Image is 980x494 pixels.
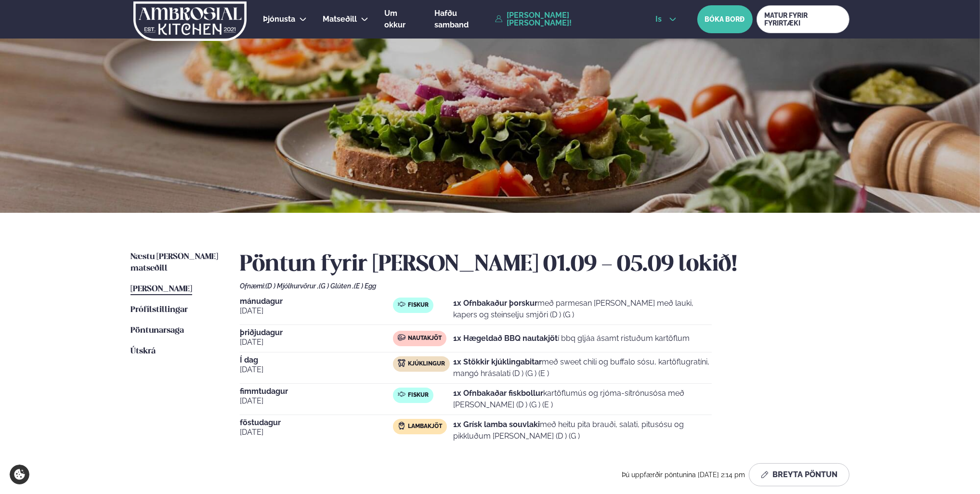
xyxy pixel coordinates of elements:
span: Þjónusta [263,14,295,24]
span: Þú uppfærðir pöntunina [DATE] 2:14 pm [622,471,745,479]
a: Þjónusta [263,13,295,25]
span: [DATE] [240,305,393,317]
button: is [648,15,684,23]
span: Lambakjöt [408,423,442,430]
a: Matseðill [323,13,357,25]
a: [PERSON_NAME] [131,284,192,295]
img: logo [132,1,248,41]
span: Pöntunarsaga [131,326,184,335]
a: MATUR FYRIR FYRIRTÆKI [757,5,849,33]
a: Um okkur [384,8,418,31]
span: [DATE] [240,427,393,438]
a: Cookie settings [10,465,29,484]
span: [PERSON_NAME] [131,285,192,293]
a: Næstu [PERSON_NAME] matseðill [131,251,221,274]
span: Fiskur [408,301,429,309]
span: mánudagur [240,298,393,305]
span: Nautakjöt [408,335,442,342]
h2: Pöntun fyrir [PERSON_NAME] 01.09 - 05.09 lokið! [240,251,849,278]
span: Í dag [240,356,393,364]
p: í bbq gljáa ásamt ristuðum kartöflum [453,333,690,344]
a: Pöntunarsaga [131,325,184,337]
span: þriðjudagur [240,329,393,337]
button: BÓKA BORÐ [697,5,753,33]
span: föstudagur [240,419,393,427]
span: Útskrá [131,347,156,355]
a: Útskrá [131,346,156,357]
img: fish.svg [398,390,405,398]
img: chicken.svg [398,359,405,367]
p: með sweet chili og buffalo sósu, kartöflugratíni, mangó hrásalati (D ) (G ) (E ) [453,356,712,379]
span: Matseðill [323,14,357,24]
span: Kjúklingur [408,360,445,368]
p: kartöflumús og rjóma-sítrónusósa með [PERSON_NAME] (D ) (G ) (E ) [453,388,712,411]
span: is [655,15,665,23]
a: [PERSON_NAME] [PERSON_NAME]! [495,12,633,27]
strong: 1x Ofnbakaður þorskur [453,299,537,308]
strong: 1x Ofnbakaðar fiskbollur [453,389,543,398]
span: (E ) Egg [354,282,376,290]
span: Um okkur [384,9,405,29]
p: með parmesan [PERSON_NAME] með lauki, kapers og steinselju smjöri (D ) (G ) [453,298,712,321]
img: fish.svg [398,300,405,308]
strong: 1x Stökkir kjúklingabitar [453,357,542,366]
button: Breyta Pöntun [749,463,849,486]
span: (D ) Mjólkurvörur , [265,282,319,290]
p: með heitu pita brauði, salati, pitusósu og pikkluðum [PERSON_NAME] (D ) (G ) [453,419,712,442]
span: [DATE] [240,364,393,376]
img: Lamb.svg [398,422,405,429]
span: [DATE] [240,395,393,407]
span: (G ) Glúten , [319,282,354,290]
span: Hafðu samband [434,9,469,29]
a: Prófílstillingar [131,304,188,316]
span: Prófílstillingar [131,306,188,314]
img: beef.svg [398,334,405,341]
span: fimmtudagur [240,388,393,395]
strong: 1x Hægeldað BBQ nautakjöt [453,334,558,343]
span: Næstu [PERSON_NAME] matseðill [131,253,218,273]
span: Fiskur [408,391,429,399]
div: Ofnæmi: [240,282,849,290]
span: [DATE] [240,337,393,348]
strong: 1x Grísk lamba souvlaki [453,420,540,429]
a: Hafðu samband [434,8,490,31]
